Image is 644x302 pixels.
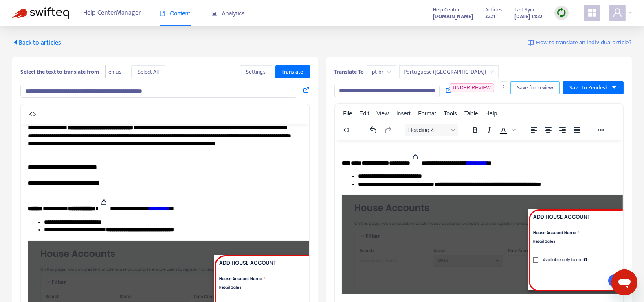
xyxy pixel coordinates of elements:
img: sync.dc5367851b00ba804db3.png [556,8,567,18]
span: Insert [396,110,411,117]
span: Help [486,110,497,117]
span: Back to articles [12,37,61,48]
button: Translate [275,65,310,78]
span: Help Center Manager [84,5,141,21]
span: area-chart [211,11,217,16]
span: pt-br [372,66,391,78]
span: Table [464,110,478,117]
button: Settings [240,65,272,78]
span: Help Center [433,5,460,14]
span: UNDER REVIEW [453,85,491,91]
span: Format [418,110,436,117]
span: Analytics [211,10,245,17]
span: Settings [246,67,266,76]
b: Select the text to translate from [20,67,99,76]
div: Text color Black [496,124,517,136]
button: Reveal or hide additional toolbar items [593,124,607,136]
span: Translate [282,67,303,76]
iframe: Button to launch messaging window [611,269,637,295]
span: appstore [587,8,597,17]
span: Save for review [517,83,553,92]
span: en-us [105,65,125,78]
a: How to translate an individual article? [528,38,632,48]
button: Justify [569,124,583,136]
span: File [343,110,352,117]
button: more [501,81,507,94]
img: 40476550718107 [7,117,391,217]
span: Content [160,10,190,17]
span: View [376,110,389,117]
button: Save for review [510,81,560,94]
span: Last Sync [514,5,535,14]
button: Italic [482,124,496,136]
button: Align right [555,124,569,136]
span: How to translate an individual article? [536,38,632,48]
span: Heading 4 [408,127,448,133]
span: Portuguese (Brazil) [404,66,494,78]
span: user [613,8,622,17]
b: Translate To [334,67,364,76]
button: Bold [468,124,481,136]
button: Block Heading 4 [404,124,457,136]
button: Undo [366,124,380,136]
img: 40477597811483 [7,55,391,154]
button: Align center [541,124,555,136]
span: book [160,11,165,16]
strong: 3221 [485,12,495,21]
button: Align left [527,124,541,136]
span: Save to Zendesk [569,83,608,92]
span: Articles [485,5,502,14]
button: Save to Zendeskcaret-down [563,81,624,94]
img: image-link [528,39,534,46]
button: Select All [131,65,165,78]
span: caret-left [12,39,19,46]
a: [DOMAIN_NAME] [433,12,473,21]
span: Select All [138,67,159,76]
strong: [DATE] 14:22 [514,12,542,21]
button: Redo [380,124,394,136]
strong: [DOMAIN_NAME] [433,12,473,21]
img: Swifteq [12,7,69,19]
span: more [501,85,507,90]
span: Tools [444,110,457,117]
span: caret-down [611,85,617,90]
span: Edit [359,110,369,117]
